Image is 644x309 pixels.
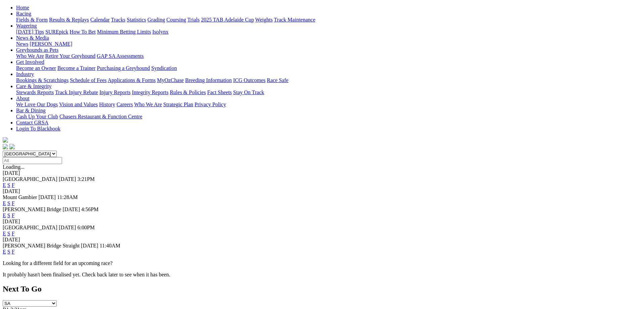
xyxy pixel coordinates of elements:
a: Fields & Form [16,17,48,23]
partial: It probably hasn't been finalised yet. Check back later to see when it has been. [3,272,170,277]
span: [PERSON_NAME] Bridge Straight [3,243,79,248]
a: F [12,200,15,206]
a: E [3,231,6,236]
a: About [16,95,30,101]
a: 2025 TAB Adelaide Cup [201,17,254,23]
a: Greyhounds as Pets [16,47,58,53]
a: Become a Trainer [57,65,96,71]
span: Mount Gambier [3,194,37,200]
a: Chasers Restaurant & Function Centre [59,114,142,119]
a: Contact GRSA [16,120,48,125]
span: [GEOGRAPHIC_DATA] [3,225,57,230]
a: Track Maintenance [274,17,315,23]
a: Isolynx [152,29,168,35]
a: Get Involved [16,59,44,65]
a: Schedule of Fees [70,77,106,83]
a: Integrity Reports [132,89,168,95]
span: [DATE] [63,206,80,212]
a: GAP SA Assessments [97,53,144,59]
span: 11:40AM [100,243,120,248]
a: Syndication [151,65,177,71]
span: 11:28AM [57,194,78,200]
a: Purchasing a Greyhound [97,65,150,71]
span: 6:00PM [77,225,95,230]
a: Results & Replays [49,17,89,23]
a: Track Injury Rebate [55,89,98,95]
a: Retire Your Greyhound [45,53,96,59]
a: Wagering [16,23,37,29]
a: News [16,41,28,47]
a: E [3,249,6,255]
a: [DATE] Tips [16,29,44,35]
div: Care & Integrity [16,89,641,95]
p: Looking for a different field for an upcoming race? [3,260,641,266]
a: E [3,213,6,218]
a: Breeding Information [185,77,232,83]
a: Minimum Betting Limits [97,29,151,35]
a: F [12,182,15,188]
a: Stewards Reports [16,89,54,95]
div: [DATE] [3,188,641,194]
div: Industry [16,77,641,83]
a: S [7,231,10,236]
a: Cash Up Your Club [16,114,58,119]
div: [DATE] [3,219,641,225]
a: Weights [255,17,273,23]
a: Applications & Forms [108,77,156,83]
h2: Next To Go [3,284,641,294]
a: Industry [16,71,34,77]
a: Rules & Policies [170,89,206,95]
a: Trials [187,17,200,23]
a: MyOzChase [157,77,184,83]
a: S [7,249,10,255]
a: [PERSON_NAME] [30,41,72,47]
div: Wagering [16,29,641,35]
span: [DATE] [81,243,98,248]
a: Calendar [90,17,110,23]
span: Loading... [3,164,24,170]
span: [PERSON_NAME] Bridge [3,206,61,212]
a: Statistics [127,17,146,23]
a: Injury Reports [99,89,130,95]
a: Coursing [166,17,186,23]
span: 3:21PM [77,176,95,182]
a: Tracks [111,17,125,23]
a: Who We Are [16,53,44,59]
a: News & Media [16,35,49,41]
a: Stay On Track [233,89,264,95]
a: Bookings & Scratchings [16,77,68,83]
a: ICG Outcomes [233,77,265,83]
a: Become an Owner [16,65,56,71]
a: How To Bet [70,29,96,35]
a: Home [16,5,29,10]
a: S [7,182,10,188]
a: Vision and Values [59,102,98,107]
div: Greyhounds as Pets [16,53,641,59]
a: SUREpick [45,29,68,35]
span: [DATE] [59,176,76,182]
a: Who We Are [134,102,162,107]
div: About [16,102,641,108]
input: Select date [3,157,62,164]
a: Privacy Policy [195,102,226,107]
a: We Love Our Dogs [16,102,58,107]
span: [DATE] [39,194,56,200]
a: E [3,200,6,206]
a: Login To Blackbook [16,126,60,131]
a: Racing [16,11,31,16]
a: Fact Sheets [207,89,232,95]
a: Strategic Plan [163,102,193,107]
a: Care & Integrity [16,83,52,89]
a: Bar & Dining [16,108,46,113]
a: S [7,200,10,206]
div: [DATE] [3,237,641,243]
a: F [12,213,15,218]
div: [DATE] [3,170,641,176]
div: News & Media [16,41,641,47]
div: Get Involved [16,65,641,71]
a: E [3,182,6,188]
span: [GEOGRAPHIC_DATA] [3,176,57,182]
a: Grading [148,17,165,23]
a: S [7,213,10,218]
img: logo-grsa-white.png [3,137,8,143]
